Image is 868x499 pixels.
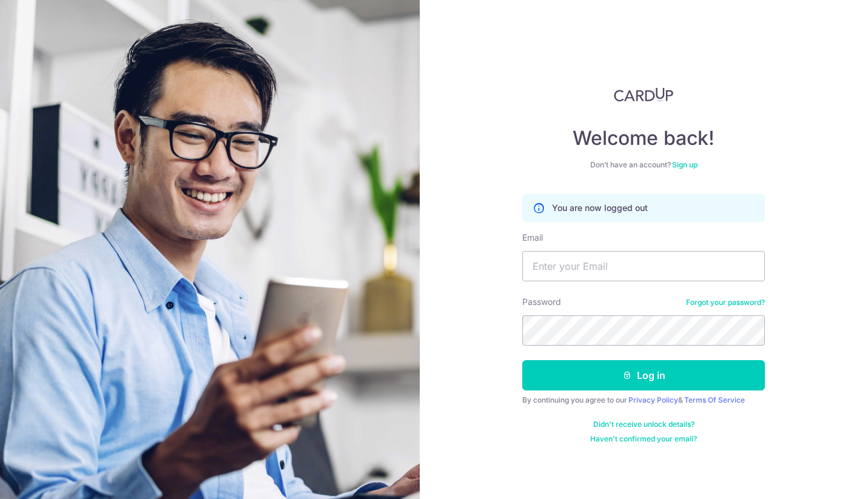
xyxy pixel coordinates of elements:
[552,202,648,214] p: You are now logged out
[522,251,765,281] input: Enter your Email
[686,298,765,307] a: Forgot your password?
[522,395,765,405] div: By continuing you agree to our &
[522,160,765,170] div: Don’t have an account?
[593,420,695,429] a: Didn't receive unlock details?
[590,434,697,444] a: Haven't confirmed your email?
[684,395,745,404] a: Terms Of Service
[672,160,698,169] a: Sign up
[522,360,765,390] button: Log in
[522,232,543,244] label: Email
[628,395,678,404] a: Privacy Policy
[614,87,673,102] img: CardUp Logo
[522,126,765,150] h4: Welcome back!
[522,296,561,308] label: Password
